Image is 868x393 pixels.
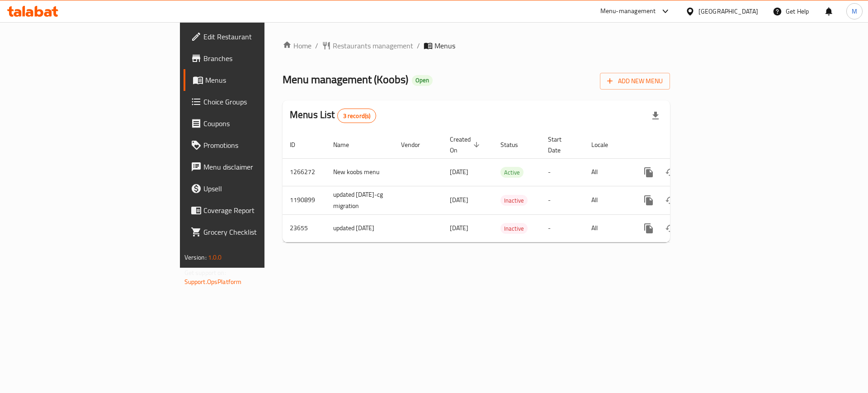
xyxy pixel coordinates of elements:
[208,251,222,263] span: 1.0.0
[203,31,318,42] span: Edit Restaurant
[203,205,318,216] span: Coverage Report
[500,195,528,206] span: Inactive
[631,131,732,159] th: Actions
[584,214,631,242] td: All
[698,6,758,16] div: [GEOGRAPHIC_DATA]
[326,214,394,242] td: updated [DATE]
[500,223,528,234] div: Inactive
[203,161,318,172] span: Menu disclaimer
[184,221,325,243] a: Grocery Checklist
[290,139,307,150] span: ID
[450,222,468,234] span: [DATE]
[412,75,433,86] div: Open
[500,167,524,178] div: Active
[450,166,468,178] span: [DATE]
[203,53,318,64] span: Branches
[401,139,432,150] span: Vendor
[450,134,482,156] span: Created On
[203,118,318,129] span: Coupons
[660,189,681,211] button: Change Status
[184,134,325,156] a: Promotions
[184,178,325,199] a: Upsell
[500,139,530,150] span: Status
[184,26,325,47] a: Edit Restaurant
[607,76,663,87] span: Add New Menu
[638,161,660,183] button: more
[333,139,361,150] span: Name
[600,73,670,90] button: Add New Menu
[203,140,318,151] span: Promotions
[203,96,318,107] span: Choice Groups
[584,186,631,214] td: All
[184,91,325,113] a: Choice Groups
[322,40,413,51] a: Restaurants management
[638,189,660,211] button: more
[184,199,325,221] a: Coverage Report
[417,40,420,51] li: /
[500,195,528,206] div: Inactive
[852,6,857,16] span: M
[290,108,376,123] h2: Menus List
[450,194,468,206] span: [DATE]
[660,161,681,183] button: Change Status
[203,183,318,194] span: Upsell
[283,69,408,90] span: Menu management ( Koobs )
[184,251,207,263] span: Version:
[184,267,226,279] span: Get support on:
[500,223,528,234] span: Inactive
[184,276,242,288] a: Support.OpsPlatform
[541,158,584,186] td: -
[600,6,656,17] div: Menu-management
[184,69,325,91] a: Menus
[338,112,376,120] span: 3 record(s)
[584,158,631,186] td: All
[283,40,670,51] nav: breadcrumb
[548,134,573,156] span: Start Date
[645,105,666,127] div: Export file
[283,131,732,242] table: enhanced table
[205,75,318,85] span: Menus
[184,113,325,134] a: Coupons
[412,76,433,84] span: Open
[660,218,681,239] button: Change Status
[541,186,584,214] td: -
[541,214,584,242] td: -
[333,40,413,51] span: Restaurants management
[326,158,394,186] td: New koobs menu
[434,40,455,51] span: Menus
[184,156,325,178] a: Menu disclaimer
[337,109,377,123] div: Total records count
[326,186,394,214] td: updated [DATE]-cg migration
[203,227,318,237] span: Grocery Checklist
[500,167,524,178] span: Active
[591,139,620,150] span: Locale
[638,218,660,239] button: more
[184,47,325,69] a: Branches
